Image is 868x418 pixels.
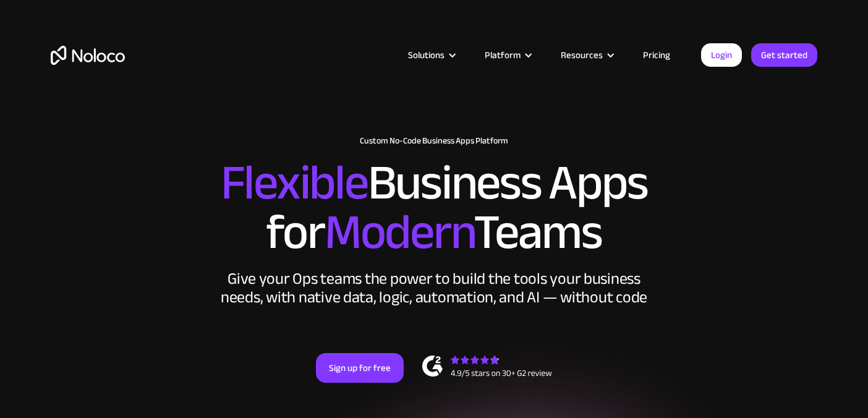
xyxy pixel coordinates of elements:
[408,47,445,63] div: Solutions
[51,136,817,146] h1: Custom No-Code Business Apps Platform
[393,47,469,63] div: Solutions
[561,47,603,63] div: Resources
[751,43,817,67] a: Get started
[469,47,545,63] div: Platform
[51,46,125,65] a: home
[628,47,686,63] a: Pricing
[221,137,368,229] span: Flexible
[701,43,742,67] a: Login
[51,158,817,257] h2: Business Apps for Teams
[485,47,521,63] div: Platform
[218,270,650,307] div: Give your Ops teams the power to build the tools your business needs, with native data, logic, au...
[545,47,628,63] div: Resources
[325,186,474,278] span: Modern
[316,353,404,383] a: Sign up for free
